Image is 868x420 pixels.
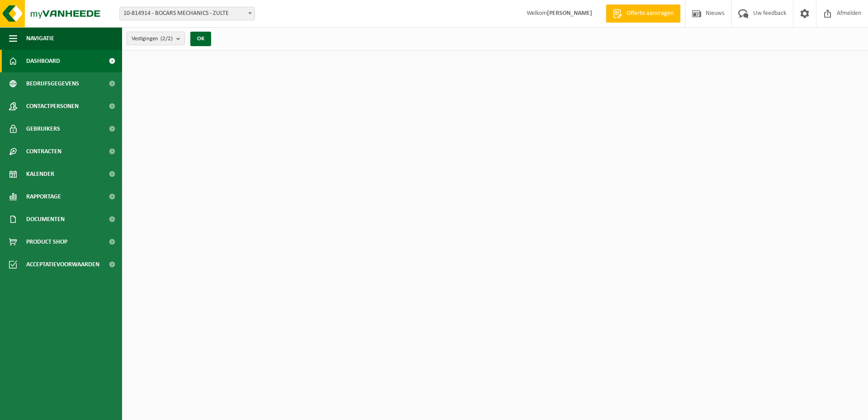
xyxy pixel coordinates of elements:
[119,7,255,20] span: 10-814914 - BOCARS MECHANICS - ZULTE
[190,32,211,46] button: OK
[26,50,60,72] span: Dashboard
[26,185,61,208] span: Rapportage
[132,32,173,46] span: Vestigingen
[547,10,592,17] strong: [PERSON_NAME]
[26,231,67,253] span: Product Shop
[606,5,680,23] a: Offerte aanvragen
[26,253,99,276] span: Acceptatievoorwaarden
[26,118,60,140] span: Gebruikers
[26,27,54,50] span: Navigatie
[624,9,676,18] span: Offerte aanvragen
[120,7,255,20] span: 10-814914 - BOCARS MECHANICS - ZULTE
[127,32,185,45] button: Vestigingen(2/2)
[26,95,79,118] span: Contactpersonen
[26,72,79,95] span: Bedrijfsgegevens
[160,36,173,42] count: (2/2)
[26,208,65,231] span: Documenten
[26,163,54,185] span: Kalender
[26,140,61,163] span: Contracten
